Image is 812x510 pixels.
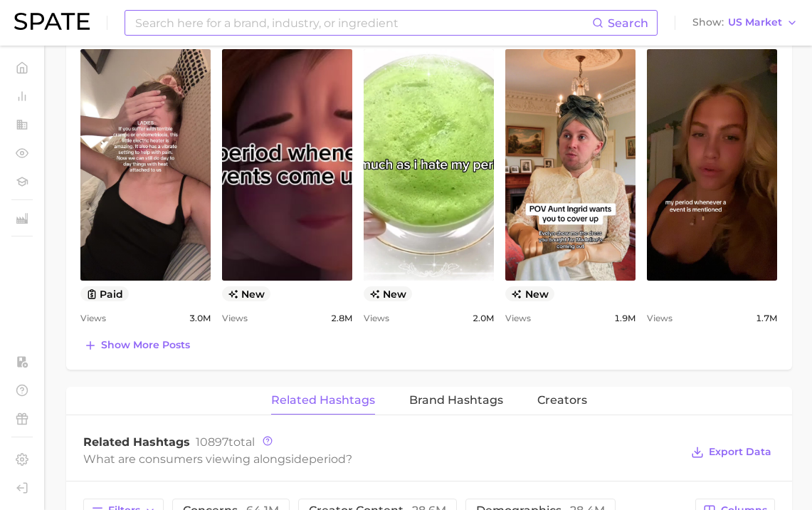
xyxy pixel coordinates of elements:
[83,435,190,449] span: Related Hashtags
[11,477,33,499] a: Log out. Currently logged in with e-mail lhighfill@hunterpr.com.
[331,310,352,327] span: 2.8m
[80,335,194,355] button: Show more posts
[80,310,106,327] span: Views
[689,14,801,32] button: ShowUS Market
[364,310,389,327] span: Views
[647,310,673,327] span: Views
[687,442,774,462] button: Export Data
[364,286,413,301] span: new
[309,452,346,466] span: period
[692,19,724,26] span: Show
[505,310,531,327] span: Views
[728,19,782,26] span: US Market
[134,11,592,35] input: Search here for a brand, industry, or ingredient
[222,286,271,301] span: new
[189,310,211,327] span: 3.0m
[614,310,636,327] span: 1.9m
[83,449,681,469] div: What are consumers viewing alongside ?
[709,446,771,458] span: Export Data
[196,435,255,449] span: total
[505,286,554,301] span: new
[80,286,130,301] button: paid
[756,310,777,327] span: 1.7m
[196,435,228,449] span: 10897
[271,394,375,407] span: Related Hashtags
[608,16,648,30] span: Search
[537,394,587,407] span: Creators
[14,13,90,30] img: SPATE
[409,394,503,407] span: Brand Hashtags
[101,339,190,351] span: Show more posts
[473,310,494,327] span: 2.0m
[222,310,248,327] span: Views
